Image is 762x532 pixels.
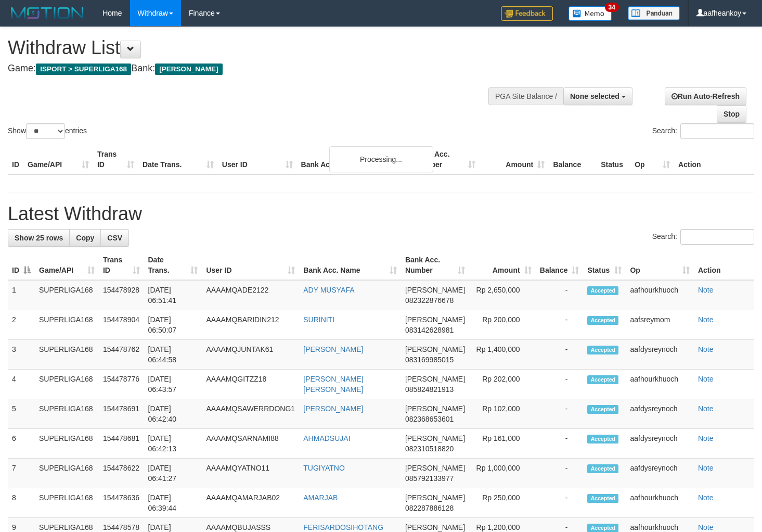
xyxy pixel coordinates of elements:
[469,370,536,399] td: Rp 202,000
[570,92,619,100] span: None selected
[36,64,131,75] span: ISPORT > SUPERLIGA168
[501,6,553,21] img: Feedback.jpg
[69,229,101,247] a: Copy
[303,434,350,442] a: AHMADSUJAI
[35,429,99,459] td: SUPERLIGA168
[99,340,144,370] td: 154478762
[202,488,299,518] td: AAAAMQAMARJAB02
[698,286,714,294] a: Note
[144,280,202,310] td: [DATE] 06:51:41
[587,494,618,503] span: Accepted
[303,464,345,472] a: TUGIYATNO
[536,488,584,518] td: -
[144,429,202,459] td: [DATE] 06:42:13
[628,6,680,20] img: panduan.png
[8,37,498,58] h1: Withdraw List
[536,459,584,488] td: -
[698,523,714,531] a: Note
[469,310,536,340] td: Rp 200,000
[536,280,584,310] td: -
[680,123,754,139] input: Search:
[8,340,35,370] td: 3
[202,459,299,488] td: AAAAMQYATNO11
[297,145,411,174] th: Bank Acc. Name
[605,3,619,12] span: 34
[99,399,144,429] td: 154478691
[35,250,99,280] th: Game/API: activate to sort column ascending
[99,459,144,488] td: 154478622
[93,145,138,174] th: Trans ID
[8,145,23,174] th: ID
[155,64,222,75] span: [PERSON_NAME]
[144,370,202,399] td: [DATE] 06:43:57
[144,310,202,340] td: [DATE] 06:50:07
[626,280,694,310] td: aafhourkhuoch
[8,310,35,340] td: 2
[405,356,454,364] span: Copy 083169985015 to clipboard
[401,250,469,280] th: Bank Acc. Number: activate to sort column ascending
[35,399,99,429] td: SUPERLIGA168
[469,340,536,370] td: Rp 1,400,000
[35,310,99,340] td: SUPERLIGA168
[8,5,87,21] img: MOTION_logo.png
[587,316,618,325] span: Accepted
[8,459,35,488] td: 7
[698,493,714,502] a: Note
[35,370,99,399] td: SUPERLIGA168
[405,523,465,531] span: [PERSON_NAME]
[303,286,354,294] a: ADY MUSYAFA
[303,493,338,502] a: AMARJAB
[410,145,480,174] th: Bank Acc. Number
[8,488,35,518] td: 8
[536,370,584,399] td: -
[35,488,99,518] td: SUPERLIGA168
[536,399,584,429] td: -
[536,310,584,340] td: -
[303,523,383,531] a: FERISARDOSIHOTANG
[202,340,299,370] td: AAAAMQJUNTAK61
[694,250,754,280] th: Action
[626,459,694,488] td: aafdysreynoch
[8,280,35,310] td: 1
[626,399,694,429] td: aafdysreynoch
[218,145,297,174] th: User ID
[405,504,454,512] span: Copy 082287886128 to clipboard
[587,464,618,473] span: Accepted
[469,250,536,280] th: Amount: activate to sort column ascending
[536,429,584,459] td: -
[8,370,35,399] td: 4
[626,370,694,399] td: aafhourkhuoch
[99,488,144,518] td: 154478636
[480,145,549,174] th: Amount
[626,250,694,280] th: Op: activate to sort column ascending
[405,315,465,324] span: [PERSON_NAME]
[26,123,65,139] select: Showentries
[299,250,401,280] th: Bank Acc. Name: activate to sort column ascending
[698,404,714,413] a: Note
[23,145,93,174] th: Game/API
[329,146,433,172] div: Processing...
[698,375,714,383] a: Note
[536,340,584,370] td: -
[76,234,94,242] span: Copy
[99,370,144,399] td: 154478776
[144,459,202,488] td: [DATE] 06:41:27
[405,445,454,453] span: Copy 082310518820 to clipboard
[99,310,144,340] td: 154478904
[587,346,618,354] span: Accepted
[202,370,299,399] td: AAAAMQGITZZ18
[138,145,218,174] th: Date Trans.
[35,340,99,370] td: SUPERLIGA168
[99,280,144,310] td: 154478928
[597,145,630,174] th: Status
[469,459,536,488] td: Rp 1,000,000
[698,345,714,353] a: Note
[665,87,746,105] a: Run Auto-Refresh
[405,404,465,413] span: [PERSON_NAME]
[202,280,299,310] td: AAAAMQADE2122
[8,229,70,247] a: Show 25 rows
[303,315,334,324] a: SURINITI
[303,345,363,353] a: [PERSON_NAME]
[8,399,35,429] td: 5
[303,404,363,413] a: [PERSON_NAME]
